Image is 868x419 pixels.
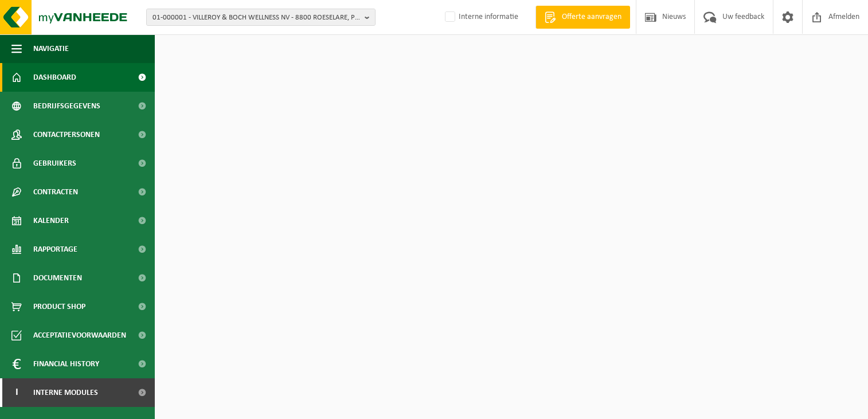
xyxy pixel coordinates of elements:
span: Product Shop [33,292,85,321]
button: 01-000001 - VILLEROY & BOCH WELLNESS NV - 8800 ROESELARE, POPULIERSTRAAT 1 [146,9,376,26]
span: Kalender [33,206,69,235]
label: Interne informatie [443,9,518,26]
span: Gebruikers [33,149,76,178]
span: Contactpersonen [33,120,100,149]
span: Rapportage [33,235,77,264]
span: Acceptatievoorwaarden [33,321,126,350]
span: Dashboard [33,63,76,92]
span: Navigatie [33,34,69,63]
span: Interne modules [33,378,98,407]
span: Documenten [33,264,82,292]
span: Offerte aanvragen [559,11,624,23]
span: Financial History [33,350,99,378]
span: Contracten [33,178,78,206]
span: 01-000001 - VILLEROY & BOCH WELLNESS NV - 8800 ROESELARE, POPULIERSTRAAT 1 [153,9,360,26]
span: I [11,378,22,407]
a: Offerte aanvragen [535,6,630,29]
span: Bedrijfsgegevens [33,92,100,120]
